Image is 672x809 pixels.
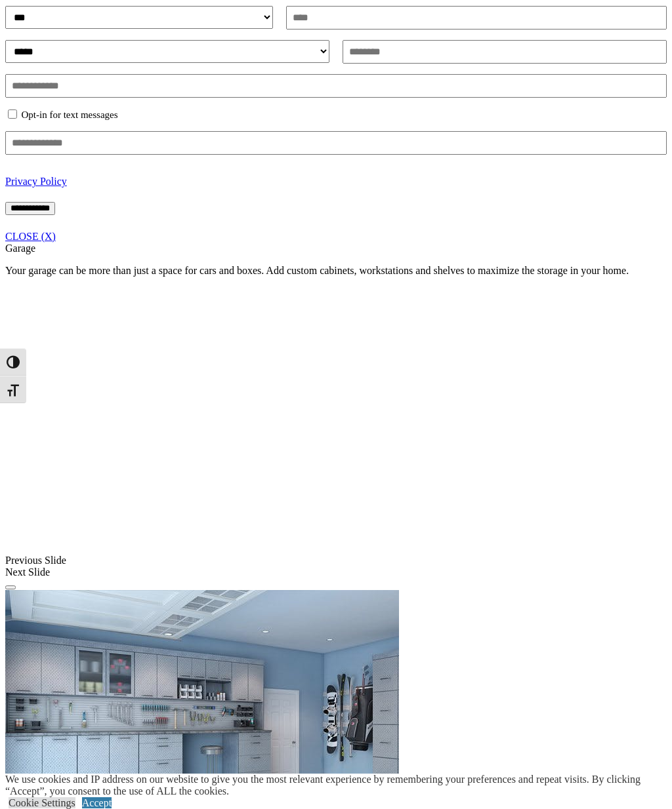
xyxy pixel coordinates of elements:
[5,243,35,254] span: Garage
[5,585,16,589] button: Click here to pause slide show
[5,231,56,242] a: CLOSE (X)
[5,176,67,187] a: Privacy Policy
[5,265,667,277] p: Your garage can be more than just a space for cars and boxes. Add custom cabinets, workstations a...
[9,797,75,808] a: Cookie Settings
[5,774,672,797] div: We use cookies and IP address on our website to give you the most relevant experience by remember...
[5,566,667,578] div: Next Slide
[82,797,112,808] a: Accept
[22,109,118,121] label: Opt-in for text messages
[5,555,667,566] div: Previous Slide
